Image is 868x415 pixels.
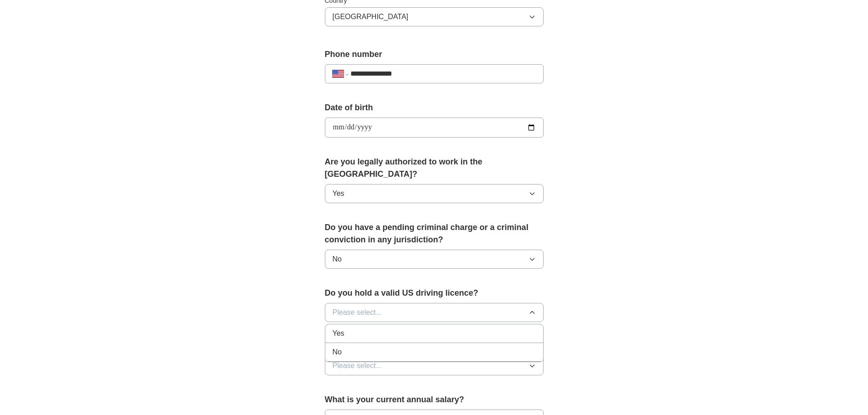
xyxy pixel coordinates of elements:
[333,347,342,358] span: No
[325,394,544,406] label: What is your current annual salary?
[325,356,544,375] button: Please select...
[333,11,409,22] span: [GEOGRAPHIC_DATA]
[325,303,544,322] button: Please select...
[325,156,544,180] label: Are you legally authorized to work in the [GEOGRAPHIC_DATA]?
[333,360,382,371] span: Please select...
[325,7,544,26] button: [GEOGRAPHIC_DATA]
[333,254,342,265] span: No
[325,48,544,61] label: Phone number
[325,287,544,299] label: Do you hold a valid US driving licence?
[325,221,544,246] label: Do you have a pending criminal charge or a criminal conviction in any jurisdiction?
[333,328,344,339] span: Yes
[333,307,382,318] span: Please select...
[325,102,544,114] label: Date of birth
[325,184,544,203] button: Yes
[325,250,544,269] button: No
[333,188,344,199] span: Yes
